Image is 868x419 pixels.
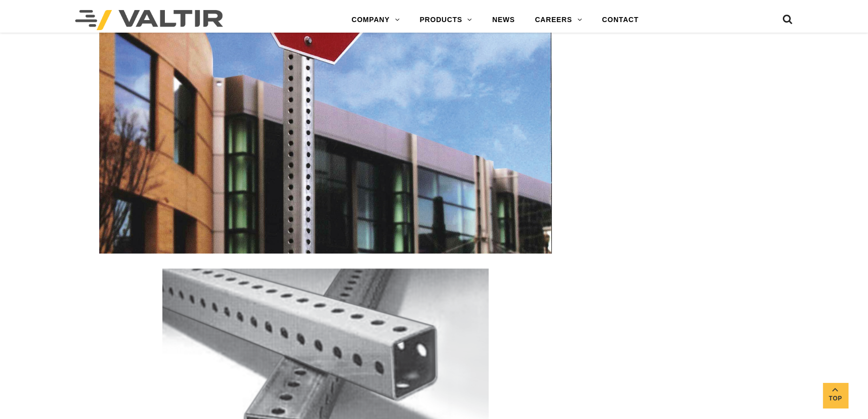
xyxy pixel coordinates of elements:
span: Top [823,393,848,404]
a: CONTACT [592,10,648,30]
a: NEWS [482,10,525,30]
a: PRODUCTS [409,10,482,30]
a: CAREERS [525,10,592,30]
a: Top [823,383,848,408]
img: Valtir [75,10,223,30]
a: COMPANY [341,10,409,30]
